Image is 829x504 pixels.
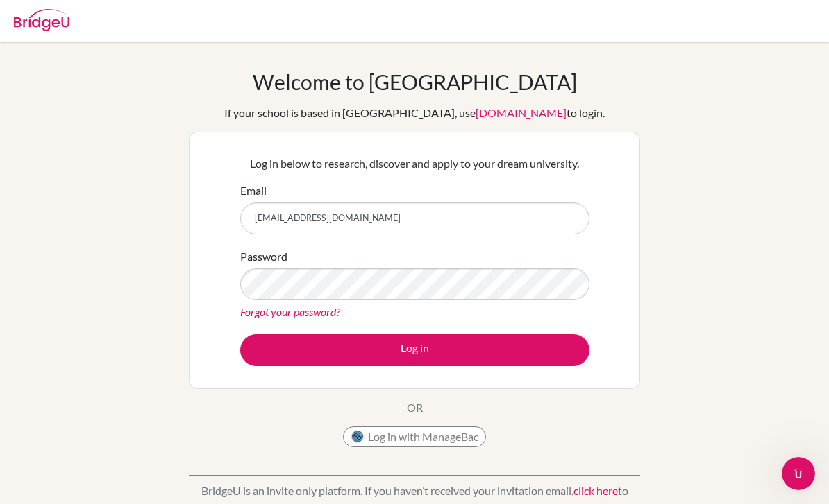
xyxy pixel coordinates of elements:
[573,484,618,497] a: click here
[240,305,340,318] a: Forgot your password?
[14,9,69,31] img: Bridge-U
[224,105,605,121] div: If your school is based in [GEOGRAPHIC_DATA], use to login.
[240,155,589,172] p: Log in below to research, discover and apply to your dream university.
[343,426,486,447] button: Log in with ManageBac
[476,106,567,119] a: [DOMAIN_NAME]
[253,69,577,94] h1: Welcome to [GEOGRAPHIC_DATA]
[782,457,815,490] iframe: Intercom live chat
[407,399,423,416] p: OR
[240,248,287,265] label: Password
[240,334,589,366] button: Log in
[240,182,267,199] label: Email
